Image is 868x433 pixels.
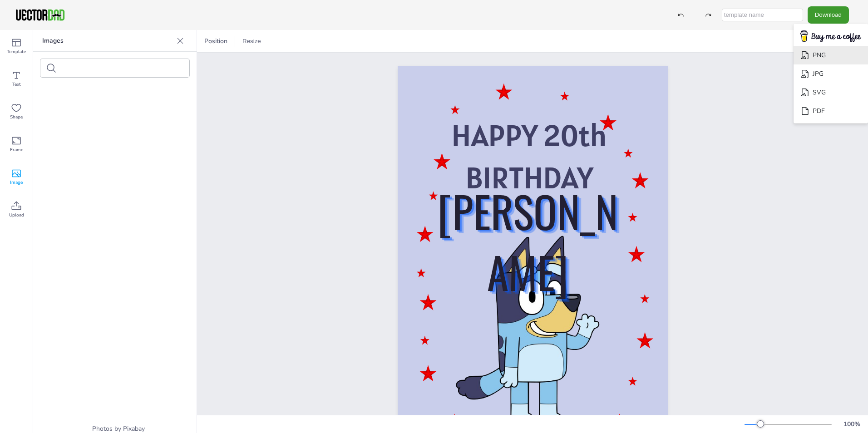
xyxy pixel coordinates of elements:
p: Images [42,30,173,52]
span: Image [10,179,23,186]
button: Download [808,6,849,23]
span: Shape [10,113,23,121]
button: Resize [239,34,265,49]
span: BIRTHDAY [465,158,593,197]
div: 100 % [841,420,863,428]
span: Upload [9,212,24,219]
a: Pixabay [123,424,145,433]
span: Text [12,81,21,88]
input: template name [722,9,803,21]
span: Frame [10,146,23,153]
li: PNG [794,46,868,64]
img: buymecoffee.png [794,28,867,45]
li: JPG [794,64,868,83]
div: Photos by [33,424,197,433]
img: VectorDad-1.png [15,8,66,22]
span: Position [202,37,229,45]
li: SVG [794,83,868,102]
span: HAPPY 20th [451,116,607,155]
span: [PERSON_NAME] [437,178,618,304]
li: PDF [794,102,868,120]
span: Template [7,48,26,55]
ul: Download [794,24,868,124]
